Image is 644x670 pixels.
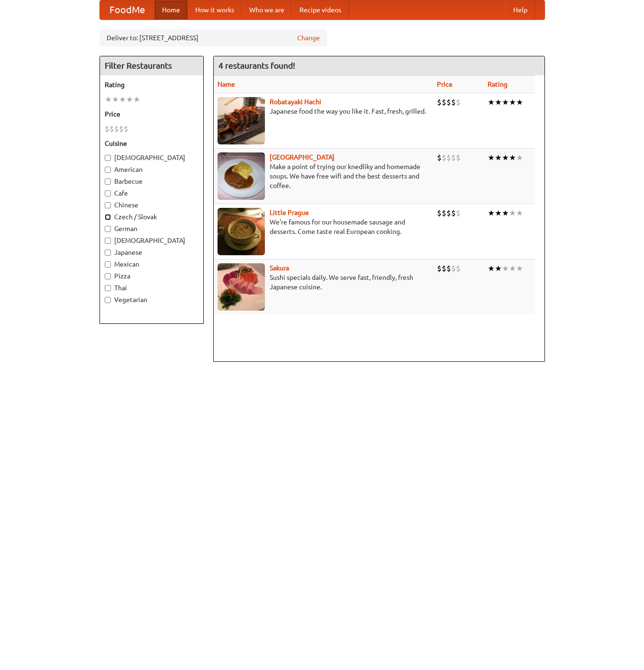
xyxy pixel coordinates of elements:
[105,285,111,291] input: Thai
[105,202,111,208] input: Chinese
[242,0,292,19] a: Who we are
[456,208,461,218] li: $
[488,80,508,88] a: Rating
[437,263,442,274] li: $
[105,259,199,269] label: Mexican
[105,139,199,148] h5: Cuisine
[105,261,111,268] input: Mexican
[446,97,451,107] li: $
[451,152,456,163] li: $
[516,263,523,274] li: ★
[105,153,199,162] label: [DEMOGRAPHIC_DATA]
[270,264,289,272] a: Sakura
[292,0,349,19] a: Recipe videos
[119,124,124,134] li: $
[105,80,199,89] h5: Rating
[218,107,430,116] p: Japanese food the way you like it. Fast, fresh, grilled.
[109,124,114,134] li: $
[105,109,199,119] h5: Price
[154,0,188,19] a: Home
[502,263,509,274] li: ★
[442,263,446,274] li: $
[509,263,516,274] li: ★
[105,179,111,185] input: Barbecue
[495,97,502,107] li: ★
[270,98,321,106] b: Robatayaki Hachi
[297,33,320,43] a: Change
[495,208,502,218] li: ★
[218,152,265,200] img: czechpoint.jpg
[105,297,111,303] input: Vegetarian
[124,124,128,134] li: $
[100,29,327,46] div: Deliver to: [STREET_ADDRESS]
[119,94,126,105] li: ★
[509,152,516,163] li: ★
[509,208,516,218] li: ★
[218,97,265,144] img: robatayaki.jpg
[495,263,502,274] li: ★
[495,152,502,163] li: ★
[451,263,456,274] li: $
[100,56,203,75] h4: Filter Restaurants
[105,177,199,186] label: Barbecue
[270,209,309,216] a: Little Prague
[105,94,112,105] li: ★
[516,97,523,107] li: ★
[105,165,199,174] label: American
[270,153,335,161] a: [GEOGRAPHIC_DATA]
[506,0,535,19] a: Help
[456,152,461,163] li: $
[105,214,111,220] input: Czech / Slovak
[105,224,199,233] label: German
[442,97,446,107] li: $
[105,250,111,256] input: Japanese
[502,97,509,107] li: ★
[437,80,453,88] a: Price
[218,162,430,190] p: Make a point of trying our knedlíky and homemade soups. We have free wifi and the best desserts a...
[126,94,133,105] li: ★
[218,263,265,311] img: sakura.jpg
[218,80,235,88] a: Name
[105,155,111,161] input: [DEMOGRAPHIC_DATA]
[114,124,119,134] li: $
[188,0,242,19] a: How it works
[105,295,199,304] label: Vegetarian
[502,208,509,218] li: ★
[105,200,199,210] label: Chinese
[446,152,451,163] li: $
[446,208,451,218] li: $
[437,152,442,163] li: $
[437,208,442,218] li: $
[105,188,199,198] label: Cafe
[112,94,119,105] li: ★
[105,283,199,293] label: Thai
[446,263,451,274] li: $
[105,236,199,245] label: [DEMOGRAPHIC_DATA]
[218,217,430,236] p: We're famous for our housemade sausage and desserts. Come taste real European cooking.
[105,167,111,173] input: American
[502,152,509,163] li: ★
[105,273,111,279] input: Pizza
[451,97,456,107] li: $
[456,97,461,107] li: $
[488,208,495,218] li: ★
[509,97,516,107] li: ★
[105,226,111,232] input: German
[516,152,523,163] li: ★
[442,208,446,218] li: $
[133,94,140,105] li: ★
[488,97,495,107] li: ★
[218,208,265,255] img: littleprague.jpg
[442,152,446,163] li: $
[105,238,111,244] input: [DEMOGRAPHIC_DATA]
[100,0,154,19] a: FoodMe
[218,61,295,70] ng-pluralize: 4 restaurants found!
[105,248,199,257] label: Japanese
[488,152,495,163] li: ★
[105,190,111,197] input: Cafe
[105,212,199,222] label: Czech / Slovak
[437,97,442,107] li: $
